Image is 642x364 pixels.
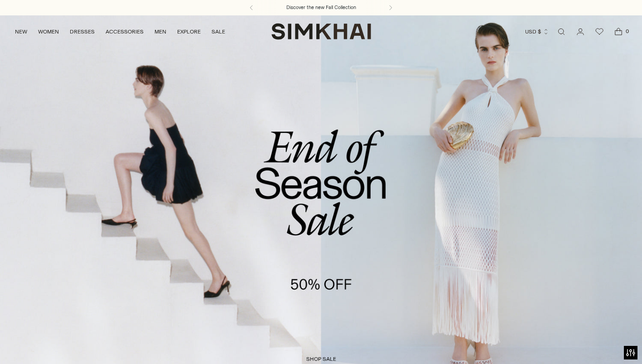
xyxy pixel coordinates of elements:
span: 0 [623,27,631,35]
a: Discover the new Fall Collection [286,4,356,11]
a: MEN [154,22,166,42]
a: Go to the account page [571,23,589,41]
a: EXPLORE [177,22,201,42]
a: SALE [212,22,225,42]
a: NEW [15,22,27,42]
a: Wishlist [590,23,608,41]
a: Open cart modal [609,23,628,41]
a: DRESSES [70,22,95,42]
a: ACCESSORIES [106,22,144,42]
span: shop sale [306,356,336,362]
a: WOMEN [38,22,59,42]
button: USD $ [525,22,549,42]
a: SIMKHAI [271,23,371,40]
a: Open search modal [552,23,570,41]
